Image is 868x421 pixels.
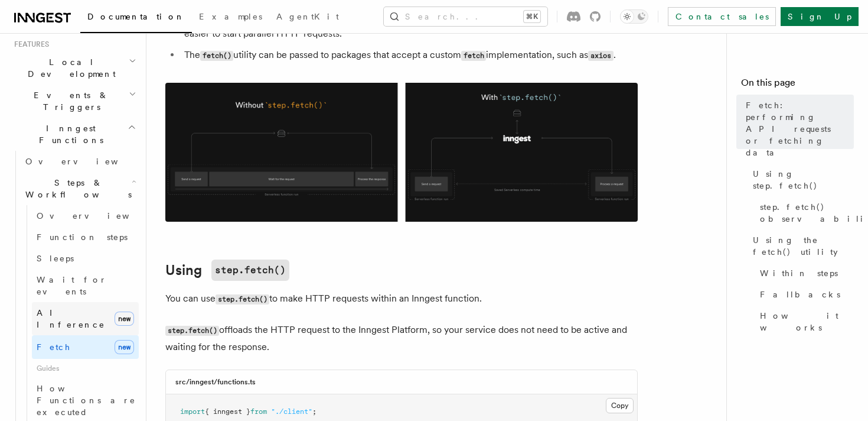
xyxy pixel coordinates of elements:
a: Sign Up [781,7,859,26]
a: Within steps [755,263,854,284]
a: AI Inferencenew [32,302,139,335]
a: Overview [21,151,139,172]
a: Sleeps [32,248,139,269]
a: Fetchnew [32,335,139,359]
li: The utility can be passed to packages that accept a custom implementation, such as . [181,47,638,64]
span: new [115,312,134,326]
button: Local Development [9,51,139,85]
h3: src/inngest/functions.ts [175,377,256,387]
button: Steps & Workflows [21,172,139,205]
a: Using the fetch() utility [748,229,854,263]
span: Function steps [37,232,128,242]
span: Features [9,40,49,49]
span: Guides [32,359,139,378]
span: Overview [37,211,158,221]
a: Documentation [80,4,192,33]
span: Steps & Workflows [21,177,132,200]
span: new [115,340,134,354]
button: Inngest Functions [9,118,139,151]
a: Function steps [32,226,139,248]
span: ; [312,407,316,416]
a: Using step.fetch() [748,163,854,196]
a: step.fetch() observability [755,196,854,229]
span: Fallbacks [760,289,840,300]
span: Documentation [87,12,185,21]
h4: On this page [741,76,854,95]
span: Sleeps [37,254,74,263]
a: Fetch: performing API requests or fetching data [741,95,854,163]
span: Within steps [760,267,838,279]
img: Using Fetch offloads the HTTP request to the Inngest Platform [165,83,638,222]
a: Fallbacks [755,284,854,305]
button: Copy [606,398,634,413]
p: You can use to make HTTP requests within an Inngest function. [165,290,638,307]
kbd: ⌘K [524,11,540,22]
code: step.fetch() [211,260,289,281]
a: Usingstep.fetch() [165,260,289,281]
span: Overview [25,157,147,166]
span: Using the fetch() utility [753,234,854,258]
code: fetch [461,51,486,61]
a: AgentKit [269,4,346,32]
span: Fetch: performing API requests or fetching data [746,99,854,158]
code: axios [588,51,613,61]
a: Overview [32,205,139,226]
code: step.fetch() [165,326,219,336]
span: AgentKit [276,12,339,21]
span: from [250,407,267,416]
span: AI Inference [37,308,105,329]
a: How it works [755,305,854,338]
button: Events & Triggers [9,85,139,118]
span: Wait for events [37,275,107,296]
span: Fetch [37,342,71,352]
button: Toggle dark mode [620,9,648,24]
span: "./client" [271,407,312,416]
span: Events & Triggers [9,89,129,113]
p: offloads the HTTP request to the Inngest Platform, so your service does not need to be active and... [165,322,638,355]
span: Using step.fetch() [753,168,854,192]
span: Local Development [9,56,129,80]
code: step.fetch() [216,294,269,305]
span: { inngest } [205,407,250,416]
a: Contact sales [668,7,776,26]
a: Examples [192,4,269,32]
button: Search...⌘K [384,7,547,26]
span: How it works [760,310,854,333]
span: import [180,407,205,416]
code: fetch() [200,51,233,61]
span: Inngest Functions [9,122,128,146]
a: Wait for events [32,269,139,302]
span: How Functions are executed [37,384,136,417]
span: Examples [199,12,262,21]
